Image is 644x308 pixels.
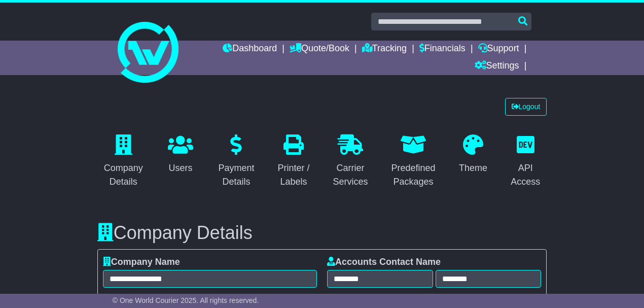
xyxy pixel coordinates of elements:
a: Predefined Packages [385,131,442,192]
a: Users [161,131,200,179]
a: Theme [452,131,494,179]
div: Theme [459,161,487,175]
span: © One World Courier 2025. All rights reserved. [113,296,259,304]
a: Tracking [362,41,407,58]
a: Dashboard [223,41,277,58]
a: Company Details [97,131,150,192]
a: Printer / Labels [271,131,316,192]
label: Accounts Contact Name [327,257,441,268]
a: Payment Details [211,131,261,192]
div: Company Details [104,161,143,189]
a: Carrier Services [327,131,375,192]
div: Carrier Services [333,161,368,189]
a: Logout [505,98,547,116]
label: Company Name [103,257,180,268]
h3: Company Details [97,223,547,243]
div: API Access [511,161,540,189]
a: Quote/Book [290,41,349,58]
a: Financials [419,41,466,58]
a: API Access [504,131,547,192]
a: Support [478,41,519,58]
a: Settings [475,58,519,75]
div: Predefined Packages [391,161,436,189]
div: Users [168,161,193,175]
div: Printer / Labels [277,161,309,189]
div: Payment Details [218,161,254,189]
